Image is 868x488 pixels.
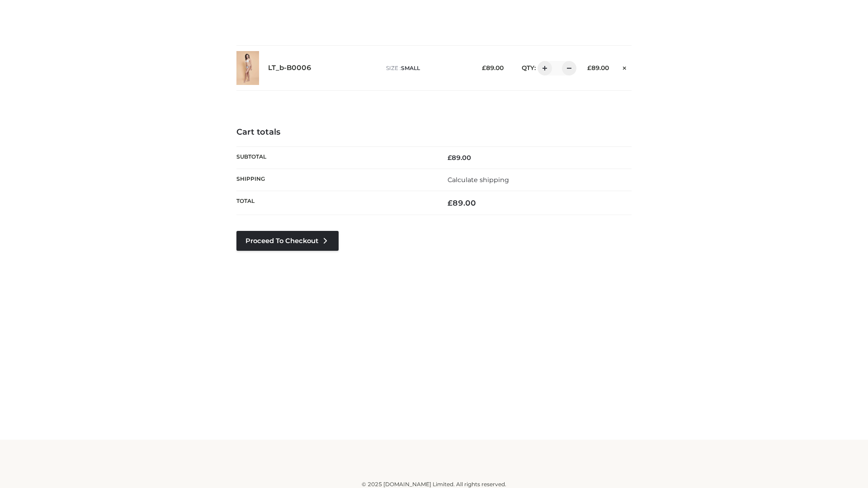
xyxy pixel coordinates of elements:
th: Total [236,191,434,215]
th: Shipping [236,169,434,191]
h4: Cart totals [236,127,632,137]
span: SMALL [401,65,420,71]
img: LT_b-B0006 - SMALL [236,51,259,85]
span: £ [448,198,453,207]
a: Proceed to Checkout [236,231,339,251]
bdi: 89.00 [587,64,609,71]
bdi: 89.00 [482,64,504,71]
a: Calculate shipping [448,176,509,184]
div: QTY: [513,61,573,75]
span: £ [448,154,452,162]
bdi: 89.00 [448,198,476,207]
th: Subtotal [236,146,434,169]
span: £ [587,64,591,71]
a: LT_b-B0006 [268,64,311,72]
span: £ [482,64,486,71]
p: size : [386,64,468,72]
a: Remove this item [618,61,632,73]
bdi: 89.00 [448,154,471,162]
